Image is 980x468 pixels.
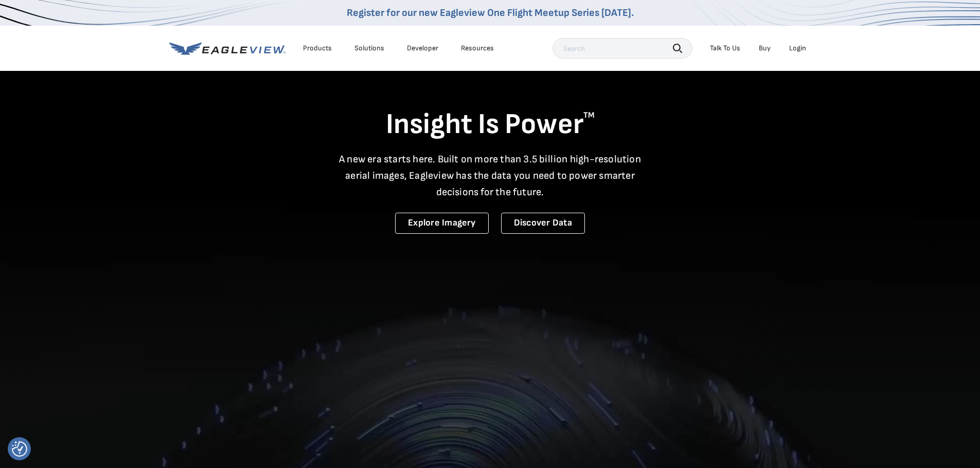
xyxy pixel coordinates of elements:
div: Login [789,44,806,53]
p: A new era starts here. Built on more than 3.5 billion high-resolution aerial images, Eagleview ha... [333,151,648,200]
h1: Insight Is Power [169,107,811,143]
a: Discover Data [501,213,585,234]
div: Resources [461,44,494,53]
button: Consent Preferences [12,441,27,457]
a: Developer [407,44,438,53]
a: Explore Imagery [395,213,489,234]
sup: TM [583,110,595,120]
div: Solutions [354,44,384,53]
div: Talk To Us [710,44,740,53]
input: Search [553,38,692,59]
div: Products [303,44,332,53]
a: Buy [759,44,771,53]
img: Revisit consent button [12,441,27,457]
a: Register for our new Eagleview One Flight Meetup Series [DATE]. [347,7,634,19]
